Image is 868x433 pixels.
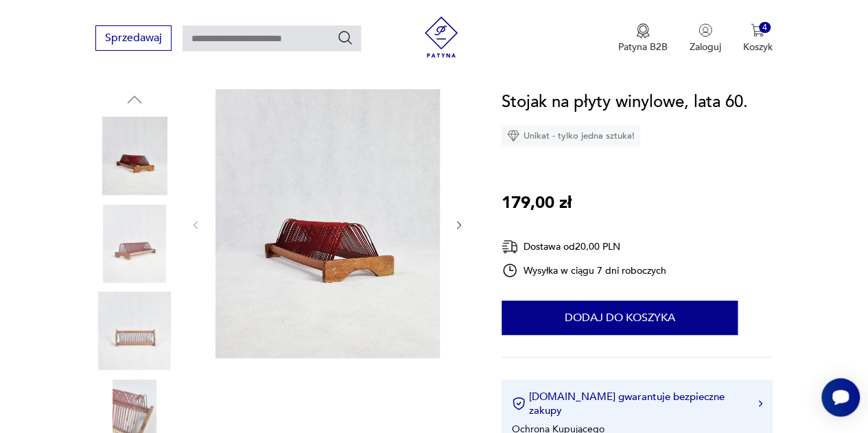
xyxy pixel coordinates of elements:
a: Sprzedawaj [95,34,172,44]
img: Zdjęcie produktu Stojak na płyty winylowe, lata 60. [95,292,174,370]
img: Ikona diamentu [507,130,519,142]
div: 4 [759,22,771,34]
p: Koszyk [743,40,773,54]
div: Dostawa od 20,00 PLN [502,238,666,255]
iframe: Smartsupp widget button [821,378,860,417]
img: Ikonka użytkownika [699,23,712,37]
button: Szukaj [337,30,353,46]
img: Patyna - sklep z meblami i dekoracjami vintage [421,16,462,58]
p: Zaloguj [690,40,721,54]
button: 4Koszyk [743,23,773,54]
img: Ikona certyfikatu [512,397,526,410]
p: Patyna B2B [618,40,668,54]
img: Zdjęcie produktu Stojak na płyty winylowe, lata 60. [95,117,174,195]
a: Ikona medaluPatyna B2B [618,23,668,54]
img: Zdjęcie produktu Stojak na płyty winylowe, lata 60. [95,204,174,283]
div: Unikat - tylko jedna sztuka! [502,126,640,146]
h1: Stojak na płyty winylowe, lata 60. [502,89,748,115]
img: Zdjęcie produktu Stojak na płyty winylowe, lata 60. [215,89,440,358]
img: Ikona koszyka [751,23,764,37]
button: Patyna B2B [618,23,668,54]
img: Ikona dostawy [502,238,518,255]
button: Zaloguj [690,23,721,54]
img: Ikona medalu [636,23,650,38]
button: [DOMAIN_NAME] gwarantuje bezpieczne zakupy [512,390,762,417]
button: Sprzedawaj [95,25,172,51]
img: Ikona strzałki w prawo [758,400,762,407]
button: Dodaj do koszyka [502,301,738,335]
div: Wysyłka w ciągu 7 dni roboczych [502,262,666,279]
p: 179,00 zł [502,190,572,216]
